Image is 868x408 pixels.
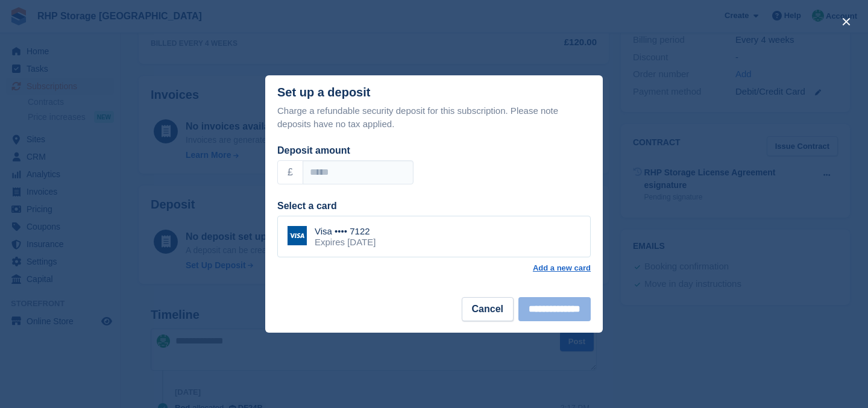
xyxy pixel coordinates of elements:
div: Select a card [277,199,591,213]
button: Cancel [462,297,514,321]
div: Set up a deposit [277,86,370,99]
label: Deposit amount [277,145,350,155]
div: Expires [DATE] [315,237,376,248]
a: Add a new card [533,263,591,273]
p: Charge a refundable security deposit for this subscription. Please note deposits have no tax appl... [277,104,591,131]
button: close [837,12,856,31]
img: Visa Logo [288,226,307,245]
div: Visa •••• 7122 [315,226,376,237]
